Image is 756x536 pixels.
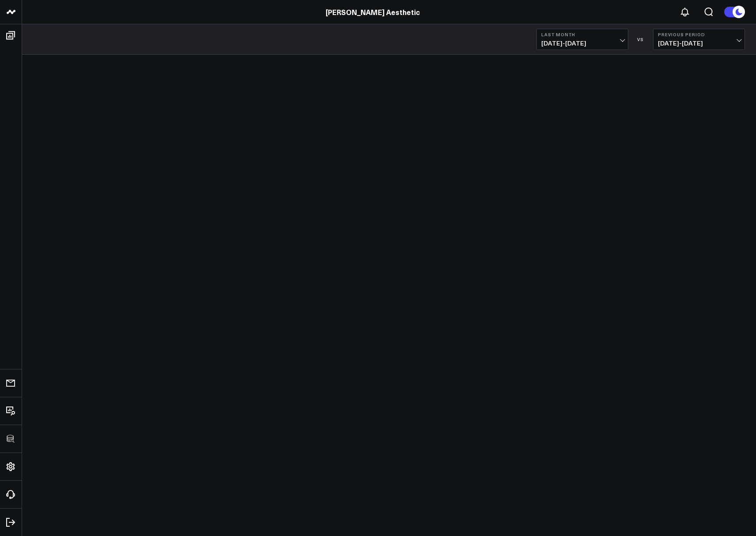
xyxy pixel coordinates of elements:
[536,29,628,50] button: Last Month[DATE]-[DATE]
[541,32,623,37] b: Last Month
[326,7,420,17] a: [PERSON_NAME] Aesthetic
[653,29,745,50] button: Previous Period[DATE]-[DATE]
[658,32,740,37] b: Previous Period
[633,37,649,42] div: VS
[541,40,623,47] span: [DATE] - [DATE]
[658,40,740,47] span: [DATE] - [DATE]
